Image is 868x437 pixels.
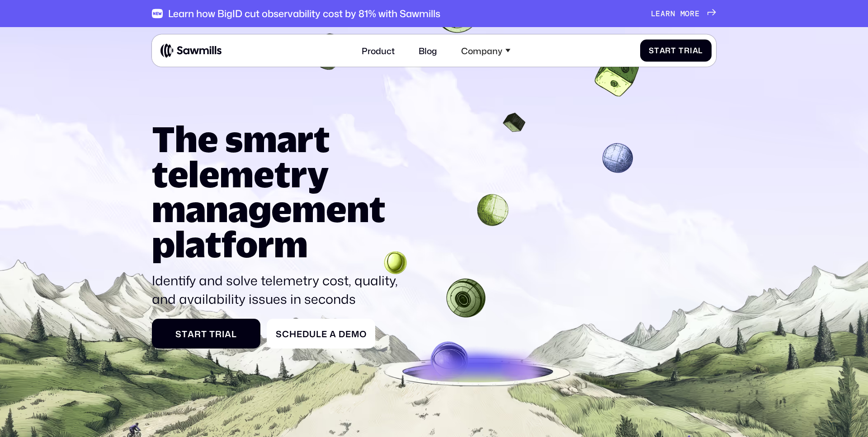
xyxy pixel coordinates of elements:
span: r [665,46,671,55]
span: t [201,329,207,339]
span: e [656,9,660,18]
span: L [651,9,656,18]
span: a [660,9,665,18]
span: l [698,46,703,55]
span: S [649,46,654,55]
div: Company [461,45,502,56]
span: o [359,329,367,339]
span: n [670,9,675,18]
span: r [690,9,695,18]
span: i [690,46,693,55]
div: Learn how BigID cut observability cost by 81% with Sawmills [168,8,440,19]
span: e [321,329,327,339]
span: a [660,46,665,55]
a: StartTrial [640,39,712,61]
span: u [309,329,316,339]
span: t [671,46,676,55]
span: e [695,9,700,18]
span: l [231,329,237,339]
span: t [654,46,660,55]
span: h [289,329,297,339]
span: l [316,329,321,339]
span: D [339,329,345,339]
p: Identify and solve telemetry cost, quality, and availability issues in seconds [152,271,404,308]
span: a [693,46,698,55]
h1: The smart telemetry management platform [152,121,404,262]
span: r [215,329,222,339]
span: m [680,9,685,18]
span: e [345,329,351,339]
span: c [282,329,289,339]
a: Product [355,39,401,62]
span: e [297,329,302,339]
span: T [679,46,684,55]
span: m [351,329,359,339]
span: S [276,329,282,339]
span: r [684,46,690,55]
span: o [685,9,690,18]
span: d [302,329,309,339]
span: S [175,329,182,339]
a: Learnmore [651,9,716,18]
div: Company [454,39,517,62]
a: ScheduleaDemo [267,319,375,349]
span: a [225,329,231,339]
span: r [665,9,670,18]
span: t [182,329,188,339]
span: a [188,329,194,339]
a: Blog [412,39,444,62]
span: a [330,329,336,339]
span: T [209,329,215,339]
span: i [222,329,225,339]
span: r [194,329,201,339]
a: StartTrial [152,319,260,349]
